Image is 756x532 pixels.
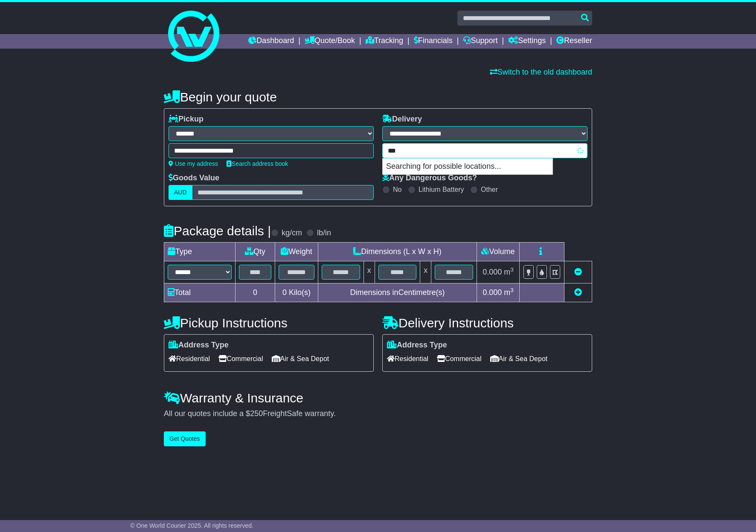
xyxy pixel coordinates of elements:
[419,185,464,194] label: Lithium Battery
[164,316,374,330] h4: Pickup Instructions
[508,34,546,49] a: Settings
[414,34,453,49] a: Financials
[169,173,219,183] label: Goods Value
[250,409,263,418] span: 250
[437,352,481,365] span: Commercial
[318,243,477,261] td: Dimensions (L x W x H)
[363,261,375,283] td: x
[510,266,514,273] sup: 3
[282,288,287,297] span: 0
[164,224,271,238] h4: Package details |
[164,409,592,419] div: All our quotes include a $ FreightSafe warranty.
[164,391,592,405] h4: Warranty & Insurance
[481,185,498,194] label: Other
[483,288,502,297] span: 0.000
[282,228,302,238] label: kg/cm
[169,160,218,167] a: Use my address
[318,283,477,302] td: Dimensions in Centimetre(s)
[227,160,288,167] a: Search address book
[164,90,592,104] h4: Begin your quote
[305,34,355,49] a: Quote/Book
[275,283,318,302] td: Kilo(s)
[510,287,514,293] sup: 3
[382,143,587,158] typeahead: Please provide city
[169,185,192,200] label: AUD
[504,288,514,297] span: m
[393,185,401,194] label: No
[164,431,206,446] button: Get Quotes
[387,352,428,365] span: Residential
[420,261,431,283] td: x
[164,283,236,302] td: Total
[169,352,210,365] span: Residential
[169,115,204,124] label: Pickup
[574,268,582,276] a: Remove this item
[556,34,592,49] a: Reseller
[272,352,329,365] span: Air & Sea Depot
[383,159,552,175] p: Searching for possible locations...
[218,352,263,365] span: Commercial
[574,288,582,297] a: Add new item
[248,34,294,49] a: Dashboard
[382,316,592,330] h4: Delivery Instructions
[387,341,447,350] label: Address Type
[317,228,331,238] label: lb/in
[366,34,403,49] a: Tracking
[382,173,477,183] label: Any Dangerous Goods?
[130,522,253,529] span: © One World Courier 2025. All rights reserved.
[236,243,275,261] td: Qty
[275,243,318,261] td: Weight
[169,341,229,350] label: Address Type
[490,68,592,76] a: Switch to the old dashboard
[477,243,519,261] td: Volume
[382,115,422,124] label: Delivery
[164,243,236,261] td: Type
[490,352,548,365] span: Air & Sea Depot
[236,283,275,302] td: 0
[504,268,514,276] span: m
[463,34,497,49] a: Support
[483,268,502,276] span: 0.000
